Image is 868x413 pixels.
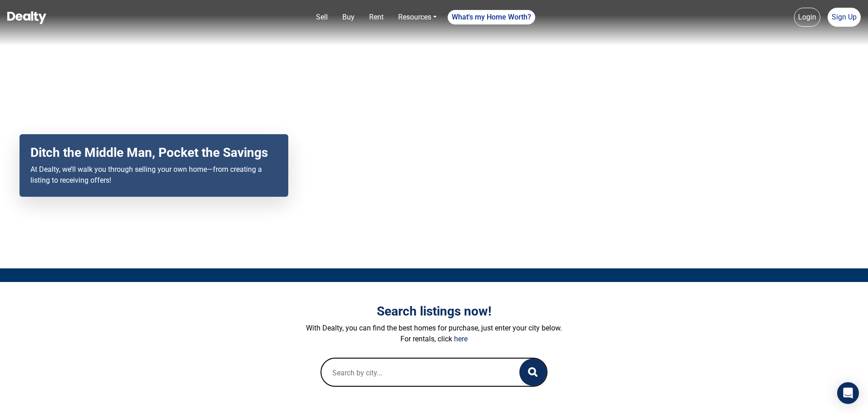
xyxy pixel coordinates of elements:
[339,8,358,26] a: Buy
[312,8,331,26] a: Sell
[454,335,468,343] a: here
[837,382,859,404] div: Open Intercom Messenger
[7,11,46,24] img: Dealty - Buy, Sell & Rent Homes
[5,386,32,413] iframe: BigID CMP Widget
[395,8,440,26] a: Resources
[321,359,501,388] input: Search by city...
[448,10,535,24] a: What's my Home Worth?
[828,8,861,27] a: Sign Up
[182,323,686,334] p: With Dealty, you can find the best homes for purchase, just enter your city below.
[182,334,686,345] p: For rentals, click
[794,8,820,27] a: Login
[30,145,277,160] h2: Ditch the Middle Man, Pocket the Savings
[30,164,277,186] p: At Dealty, we’ll walk you through selling your own home—from creating a listing to receiving offers!
[182,304,686,319] h3: Search listings now!
[365,8,387,26] a: Rent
